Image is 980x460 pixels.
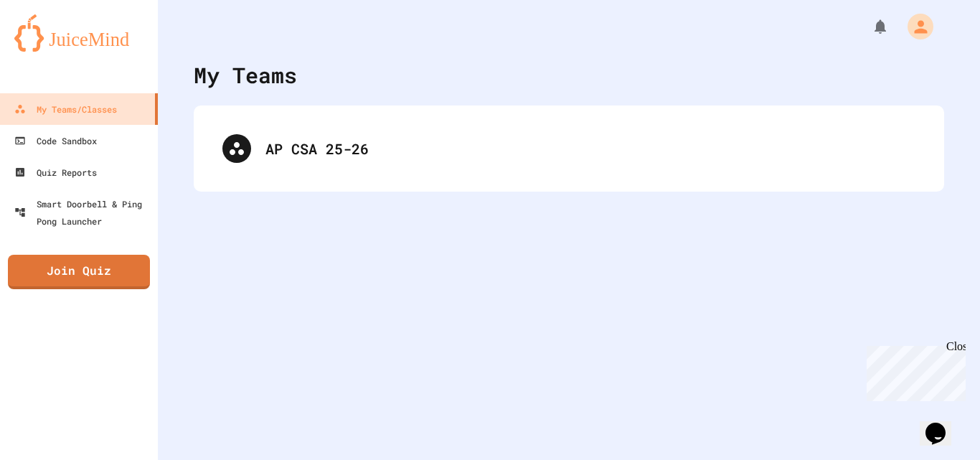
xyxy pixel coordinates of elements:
div: My Notifications [845,14,892,39]
div: Chat with us now!Close [6,6,99,91]
div: Quiz Reports [14,164,97,181]
iframe: chat widget [920,403,966,446]
div: Code Sandbox [14,132,97,149]
div: My Teams/Classes [14,100,117,118]
img: logo-orange.svg [14,14,143,52]
div: AP CSA 25-26 [208,120,930,177]
a: Join Quiz [8,255,150,289]
div: My Teams [194,59,297,91]
div: AP CSA 25-26 [265,138,915,159]
div: My Account [892,10,937,43]
iframe: chat widget [861,340,966,401]
div: Smart Doorbell & Ping Pong Launcher [14,195,152,230]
